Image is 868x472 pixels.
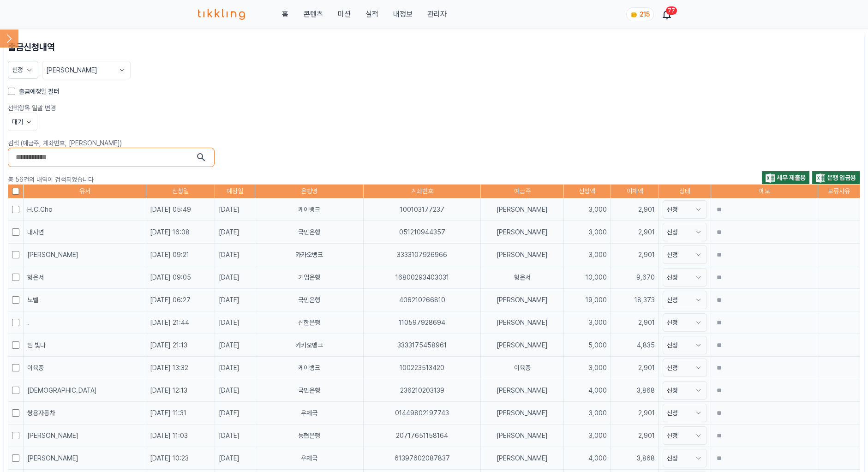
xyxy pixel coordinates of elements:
button: 신청 [663,336,707,354]
td: 국민은행 [255,221,364,244]
p: 총 56건의 내역이 검색되었습니다 [8,175,434,184]
td: 4,000 [563,447,611,470]
button: 신청 [663,381,707,400]
th: 메모 [711,185,818,198]
span: 세무 제출용 [777,174,806,181]
a: 홈 [282,9,288,20]
td: 이육중 [23,357,146,379]
td: 카카오뱅크 [255,334,364,357]
th: 상태 [658,185,711,198]
td: 카카오뱅크 [255,244,364,266]
td: 61397602087837 [364,447,481,470]
td: 19,000 [563,289,611,311]
th: 계좌번호 [364,185,481,198]
button: 신청 [663,223,707,241]
th: 예정일 [215,185,255,198]
td: [PERSON_NAME] [23,244,146,266]
td: 4,835 [611,334,659,357]
img: 티끌링 [198,9,245,20]
a: 77 [663,9,670,20]
td: 신한은행 [255,311,364,334]
td: [DATE] 09:05 [146,266,215,289]
td: 01449802197743 [364,402,481,424]
td: [DATE] 10:23 [146,447,215,470]
td: 2,901 [611,357,659,379]
td: . [23,311,146,334]
td: [PERSON_NAME] [481,198,563,221]
td: [DATE] [215,266,255,289]
button: 신청 [663,426,707,445]
td: 케이뱅크 [255,198,364,221]
td: [PERSON_NAME] [481,334,563,357]
td: 우체국 [255,402,364,424]
th: 유저 [23,185,146,198]
td: [DATE] 16:08 [146,221,215,244]
td: 3,000 [563,311,611,334]
td: [DATE] [215,379,255,402]
td: [DATE] [215,198,255,221]
button: 신청 [663,200,707,219]
td: [PERSON_NAME] [481,311,563,334]
td: [DATE] [215,289,255,311]
td: 3,000 [563,244,611,266]
td: 2,901 [611,221,659,244]
td: 노벨 [23,289,146,311]
label: 출금예정일 필터 [19,87,59,96]
td: 2,901 [611,311,659,334]
td: [DATE] 06:27 [146,289,215,311]
td: [DEMOGRAPHIC_DATA] [23,379,146,402]
td: [DATE] [215,244,255,266]
a: 내정보 [393,9,412,20]
button: 신청 [8,61,38,79]
td: [DATE] 13:32 [146,357,215,379]
td: 이육중 [481,357,563,379]
a: 관리자 [427,9,446,20]
td: 100103177237 [364,198,481,221]
td: 3,868 [611,447,659,470]
td: 9,670 [611,266,659,289]
td: 국민은행 [255,289,364,311]
td: [DATE] [215,311,255,334]
td: [DATE] 09:21 [146,244,215,266]
td: [PERSON_NAME] [481,402,563,424]
span: 신청 [12,66,23,73]
td: 형은서 [481,266,563,289]
button: 신청 [663,268,707,287]
td: [PERSON_NAME] [481,424,563,447]
td: 우체국 [255,447,364,470]
td: [PERSON_NAME] [23,424,146,447]
td: 기업은행 [255,266,364,289]
td: 3333107926966 [364,244,481,266]
img: coin [630,11,638,18]
button: 은행 입금용 [812,171,860,184]
td: 임 빛나 [23,334,146,357]
td: 236210203139 [364,379,481,402]
td: [DATE] 11:03 [146,424,215,447]
td: [PERSON_NAME] [481,379,563,402]
td: 3,000 [563,221,611,244]
td: 국민은행 [255,379,364,402]
td: 3,000 [563,198,611,221]
td: 2,901 [611,244,659,266]
td: [DATE] 05:49 [146,198,215,221]
button: 신청 [663,449,707,467]
td: 051210944357 [364,221,481,244]
button: 신청 [663,404,707,422]
td: [DATE] [215,447,255,470]
td: 406210266810 [364,289,481,311]
button: 세무 제출용 [761,171,810,184]
td: 18,373 [611,289,659,311]
td: 2,901 [611,424,659,447]
p: 선택항목 일괄 변경 [8,103,860,113]
td: [PERSON_NAME] [481,447,563,470]
button: 신청 [663,245,707,264]
td: [PERSON_NAME] [481,221,563,244]
td: 110597928694 [364,311,481,334]
td: [DATE] 21:13 [146,334,215,357]
td: 형은서 [23,266,146,289]
td: 3,000 [563,357,611,379]
td: [DATE] 21:44 [146,311,215,334]
th: 신청액 [563,185,611,198]
a: 콘텐츠 [303,9,323,20]
th: 보류사유 [818,185,860,198]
